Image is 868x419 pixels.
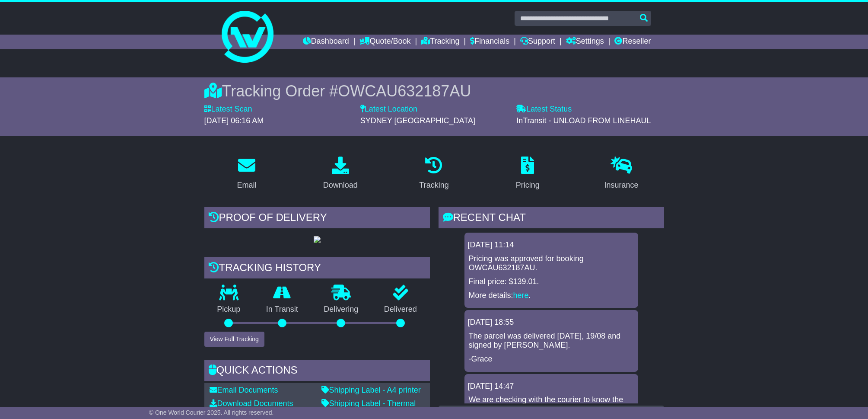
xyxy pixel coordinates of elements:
[323,179,358,191] div: Download
[237,179,256,191] div: Email
[516,179,540,191] div: Pricing
[318,154,363,194] a: Download
[469,291,634,301] p: More details: .
[469,332,634,350] p: The parcel was delivered [DATE], 19/08 and signed by [PERSON_NAME].
[311,305,372,314] p: Delivering
[321,386,421,394] a: Shipping Label - A4 printer
[421,35,459,49] a: Tracking
[204,257,430,281] div: Tracking history
[513,291,529,300] a: here
[614,35,651,49] a: Reseller
[360,116,475,125] span: SYDNEY [GEOGRAPHIC_DATA]
[204,105,252,114] label: Latest Scan
[469,254,634,273] p: Pricing was approved for booking OWCAU632187AU.
[359,35,410,49] a: Quote/Book
[470,35,509,49] a: Financials
[419,179,448,191] div: Tracking
[231,154,262,194] a: Email
[520,35,555,49] a: Support
[338,82,471,100] span: OWCAU632187AU
[204,305,254,314] p: Pickup
[439,207,664,230] div: RECENT CHAT
[469,277,634,287] p: Final price: $139.01.
[321,399,416,417] a: Shipping Label - Thermal printer
[413,154,454,194] a: Tracking
[360,105,417,114] label: Latest Location
[204,332,264,347] button: View Full Tracking
[204,360,430,383] div: Quick Actions
[604,179,639,191] div: Insurance
[468,240,635,250] div: [DATE] 11:14
[510,154,545,194] a: Pricing
[303,35,349,49] a: Dashboard
[204,207,430,230] div: Proof of Delivery
[371,305,430,314] p: Delivered
[204,116,264,125] span: [DATE] 06:16 AM
[566,35,604,49] a: Settings
[469,395,634,414] p: We are checking with the courier to know the status of the shipment.
[469,355,634,364] p: -Grace
[204,82,664,100] div: Tracking Order #
[516,116,651,125] span: InTransit - UNLOAD FROM LINEHAUL
[253,305,311,314] p: In Transit
[468,382,635,391] div: [DATE] 14:47
[599,154,644,194] a: Insurance
[314,236,321,243] img: GetPodImage
[468,318,635,327] div: [DATE] 18:55
[149,409,274,416] span: © One World Courier 2025. All rights reserved.
[210,386,278,394] a: Email Documents
[516,105,572,114] label: Latest Status
[210,399,293,408] a: Download Documents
